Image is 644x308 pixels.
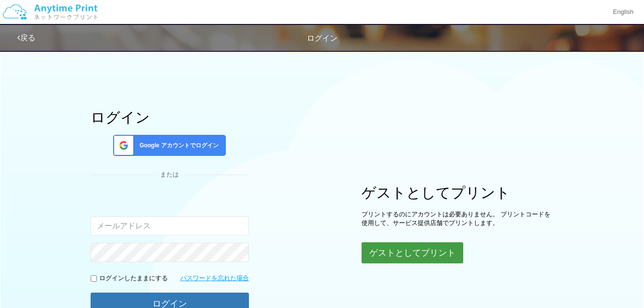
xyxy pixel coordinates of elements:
h1: ログイン [91,109,249,125]
button: ゲストとしてプリント [362,242,463,263]
h1: ゲストとしてプリント [362,185,553,201]
p: ログインしたままにする [99,274,168,283]
a: パスワードを忘れた場合 [180,274,249,283]
span: ログイン [307,34,338,42]
a: 戻る [17,34,35,42]
p: プリントするのにアカウントは必要ありません。 プリントコードを使用して、サービス提供店舗でプリントします。 [362,210,553,228]
input: メールアドレス [91,216,249,236]
div: または [91,170,249,179]
span: Google アカウントでログイン [136,142,219,150]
